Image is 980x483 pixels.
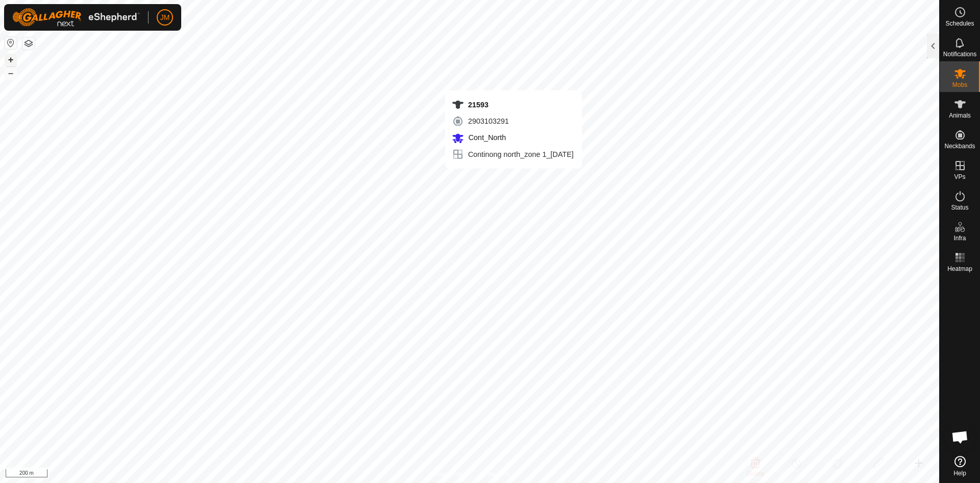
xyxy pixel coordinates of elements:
div: 2903103291 [452,115,574,127]
span: JM [160,12,170,23]
span: Cont_North [466,133,506,142]
span: VPs [954,174,965,180]
span: Infra [953,235,966,241]
span: Mobs [952,82,967,88]
span: Help [953,470,966,476]
a: Contact Us [480,470,510,479]
span: Status [951,204,968,211]
button: – [5,67,17,79]
span: Neckbands [944,143,975,149]
button: Reset Map [5,37,17,49]
span: Animals [949,112,971,119]
a: Help [940,452,980,480]
div: Continong north_zone 1_[DATE] [452,148,574,160]
div: Open chat [945,422,975,452]
span: Notifications [943,51,976,57]
button: + [5,54,17,66]
span: Heatmap [947,266,972,272]
img: Gallagher Logo [12,8,140,27]
span: Schedules [945,20,974,27]
a: Privacy Policy [429,470,468,479]
div: 21593 [452,99,574,111]
button: Map Layers [22,37,35,50]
